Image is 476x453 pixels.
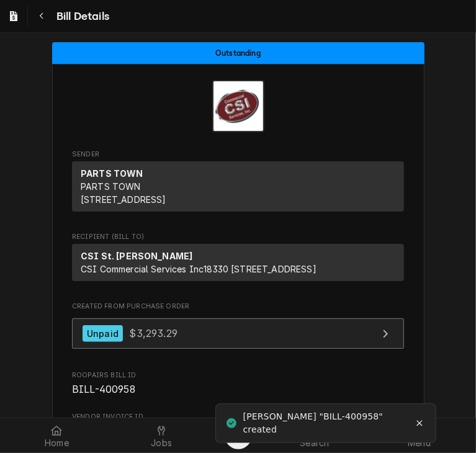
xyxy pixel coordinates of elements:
span: Vendor Invoice ID [72,412,404,422]
span: Roopairs Bill ID [72,382,404,397]
span: Menu [408,438,431,448]
div: Sender [72,161,404,212]
a: Jobs [110,421,213,451]
strong: CSI St. [PERSON_NAME] [81,251,192,261]
span: Recipient (Bill To) [72,232,404,242]
span: BILL-400958 [72,383,135,395]
a: Home [5,421,109,451]
a: View Purchase Order [72,318,404,349]
span: Home [45,438,69,448]
div: Recipient (Ship To) [72,244,404,286]
img: Logo [212,80,264,132]
span: Roopairs Bill ID [72,370,404,380]
span: Search [300,438,329,448]
div: Bill Sender [72,150,404,217]
div: Created From Purchase Order [72,302,404,355]
div: Unpaid [83,325,123,342]
div: Sender [72,161,404,217]
a: Go to Bills [2,5,25,27]
strong: PARTS TOWN [81,168,143,179]
div: [PERSON_NAME] "BILL-400958" created [243,410,410,436]
span: PARTS TOWN [STREET_ADDRESS] [81,181,166,205]
span: Outstanding [215,49,261,57]
div: Vendor Invoice ID [72,412,404,439]
div: Bill Recipient [72,232,404,287]
span: CSI Commercial Services Inc18330 [STREET_ADDRESS] [81,264,317,274]
span: Bill Details [53,8,109,25]
div: Roopairs Bill ID [72,370,404,397]
div: Status [52,42,424,64]
span: Created From Purchase Order [72,302,404,312]
button: Navigate back [30,5,53,27]
span: Jobs [151,438,172,448]
span: $3,293.29 [129,327,177,339]
div: Received (Bill From) [72,244,404,281]
span: Sender [72,150,404,159]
